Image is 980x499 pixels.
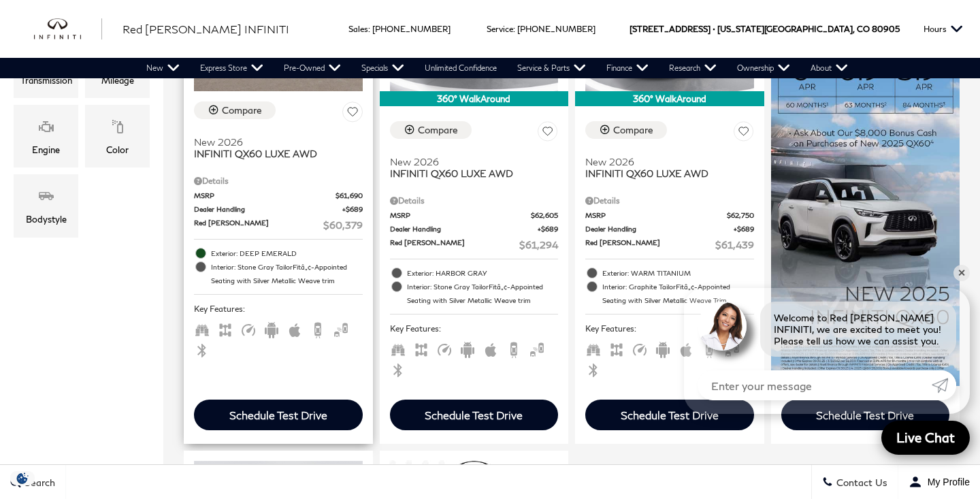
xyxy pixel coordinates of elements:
[922,477,970,487] span: My Profile
[101,73,134,88] div: Mileage
[122,22,289,35] span: Red [PERSON_NAME] INFINITI
[32,142,60,157] div: Engine
[323,218,363,232] span: $60,379
[380,91,569,106] div: 360° WalkAround
[194,136,353,148] span: New 2026
[585,238,754,252] a: Red [PERSON_NAME] $61,439
[630,24,900,34] a: [STREET_ADDRESS] • [US_STATE][GEOGRAPHIC_DATA], CO 80905
[529,343,545,353] span: Blind Spot Monitor
[407,280,559,307] span: Interior: Stone Gray TailorFitâ„¢-Appointed Seating with Silver Metallic Weave trim
[194,218,323,232] span: Red [PERSON_NAME]
[418,124,458,136] div: Compare
[585,400,754,430] div: Schedule Test Drive - INFINITI QX60 LUXE AWD
[20,73,72,88] div: Transmission
[211,260,363,287] span: Interior: Stone Gray TailorFitâ„¢-Appointed Seating with Silver Metallic Weave trim
[194,175,363,187] div: Pricing Details - INFINITI QX60 LUXE AWD
[263,323,280,334] span: Android Auto
[390,156,549,167] span: New 2026
[602,280,754,307] span: Interior: Graphite TailorFitâ„¢-Appointed Seating with Silver Metallic Weave Trim
[194,101,276,119] button: Compare Vehicle
[310,323,326,334] span: Backup Camera
[390,224,538,234] span: Dealer Handling
[390,238,520,252] span: Red [PERSON_NAME]
[585,343,602,353] span: Third Row Seats
[760,302,956,357] div: Welcome to Red [PERSON_NAME] INFINITI, we are excited to meet you! Please tell us how we can assi...
[898,465,980,499] button: Open user profile menu
[194,323,210,334] span: Third Row Seats
[211,246,363,260] span: Exterior: DEEP EMERALD
[390,400,559,430] div: Schedule Test Drive - INFINITI QX60 LUXE AWD
[7,471,38,485] img: Opt-Out Icon
[14,174,78,237] div: BodystyleBodystyle
[229,408,327,421] div: Schedule Test Drive
[800,58,858,78] a: About
[274,58,351,78] a: Pre-Owned
[585,167,744,179] span: INFINITI QX60 LUXE AWD
[194,204,363,214] a: Dealer Handling $689
[585,224,754,234] a: Dealer Handling $689
[240,323,257,334] span: Adaptive Cruise Control
[194,127,363,159] a: New 2026INFINITI QX60 LUXE AWD
[34,18,102,40] img: INFINITI
[287,323,303,334] span: Apple Car-Play
[26,212,67,227] div: Bodystyle
[585,210,754,221] a: MSRP $62,750
[136,58,190,78] a: New
[390,364,406,374] span: Bluetooth
[585,156,744,167] span: New 2026
[21,477,55,488] span: Search
[517,24,595,34] a: [PHONE_NUMBER]
[34,18,102,40] a: infiniti
[222,104,262,116] div: Compare
[390,147,559,179] a: New 2026INFINITI QX60 LUXE AWD
[816,408,914,421] div: Schedule Test Drive
[390,167,549,179] span: INFINITI QX60 LUXE AWD
[390,210,559,221] a: MSRP $62,605
[727,210,754,221] span: $62,750
[7,471,38,485] section: Click to Open Cookie Consent Modal
[487,24,513,34] span: Service
[585,364,602,374] span: Bluetooth
[194,204,342,214] span: Dealer Handling
[698,370,932,400] input: Enter your message
[38,115,54,142] span: Engine
[372,24,451,34] a: [PHONE_NUMBER]
[413,343,429,353] span: AWD
[110,115,126,142] span: Color
[194,191,363,201] a: MSRP $61,690
[538,121,558,146] button: Save Vehicle
[519,238,558,252] span: $61,294
[659,58,727,78] a: Research
[585,224,734,234] span: Dealer Handling
[390,321,559,336] span: Key Features :
[734,224,754,234] span: $689
[833,477,887,488] span: Contact Us
[122,21,289,37] a: Red [PERSON_NAME] INFINITI
[531,210,558,221] span: $62,605
[513,24,515,34] span: :
[136,58,858,78] nav: Main Navigation
[881,421,970,455] a: Live Chat
[190,58,274,78] a: Express Store
[585,147,754,179] a: New 2026INFINITI QX60 LUXE AWD
[575,91,764,106] div: 360° WalkAround
[698,302,747,351] img: Agent profile photo
[348,24,368,34] span: Sales
[194,344,210,354] span: Bluetooth
[932,370,956,400] a: Submit
[621,408,719,421] div: Schedule Test Drive
[632,343,648,353] span: Adaptive Cruise Control
[342,204,363,214] span: $689
[390,224,559,234] a: Dealer Handling $689
[425,408,523,421] div: Schedule Test Drive
[194,400,363,430] div: Schedule Test Drive - INFINITI QX60 LUXE AWD
[596,58,659,78] a: Finance
[585,195,754,207] div: Pricing Details - INFINITI QX60 LUXE AWD
[336,191,363,201] span: $61,690
[407,266,559,280] span: Exterior: HARBOR GRAY
[585,238,715,252] span: Red [PERSON_NAME]
[390,195,559,207] div: Pricing Details - INFINITI QX60 LUXE AWD
[655,343,671,353] span: Android Auto
[194,218,363,232] a: Red [PERSON_NAME] $60,379
[585,210,727,221] span: MSRP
